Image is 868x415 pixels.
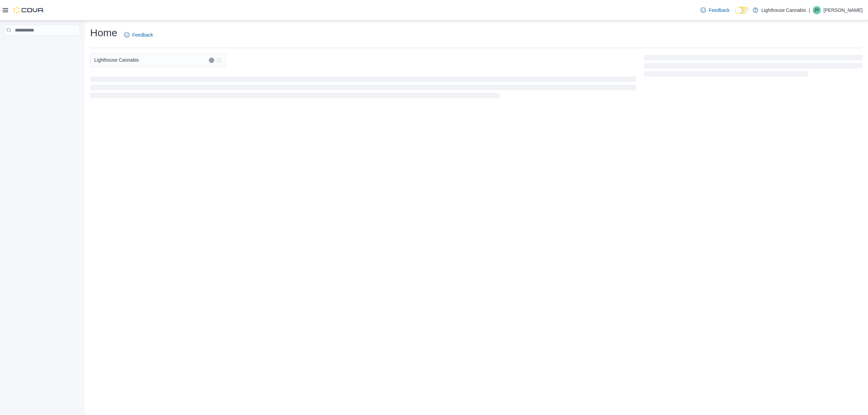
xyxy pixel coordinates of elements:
span: Loading [644,56,863,78]
p: Lighthouse Cannabis [762,6,806,14]
span: Feedback [709,7,729,14]
span: Lighthouse Cannabis [94,56,139,64]
button: Clear input [209,58,214,63]
nav: Complex example [4,37,80,53]
a: Feedback [698,3,732,17]
img: Cova [14,7,44,14]
p: | [809,6,810,14]
div: Jessie Yao [813,6,821,14]
h1: Home [90,26,117,40]
span: Loading [90,78,636,100]
input: Dark Mode [735,7,749,14]
p: [PERSON_NAME] [824,6,863,14]
span: Feedback [132,32,153,38]
span: JY [814,6,819,14]
button: Open list of options [216,58,222,63]
a: Feedback [121,28,156,42]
